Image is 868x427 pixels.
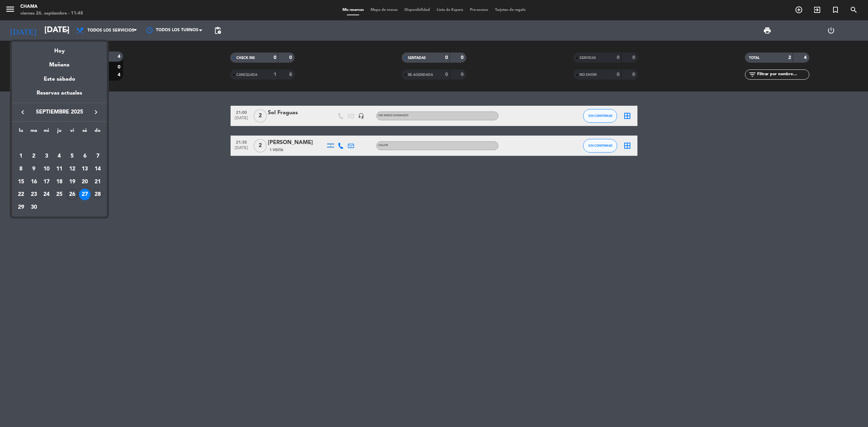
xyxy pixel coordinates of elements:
[53,150,66,163] td: 4 de septiembre de 2025
[53,163,66,176] td: 11 de septiembre de 2025
[66,163,78,175] div: 12
[12,89,107,103] div: Reservas actuales
[19,108,27,116] i: keyboard_arrow_left
[91,127,104,137] th: domingo
[27,163,40,176] td: 9 de septiembre de 2025
[92,176,103,188] div: 21
[15,201,27,214] td: 29 de septiembre de 2025
[92,163,103,175] div: 14
[40,127,53,137] th: miércoles
[66,150,78,162] div: 5
[79,163,91,175] div: 13
[27,201,40,214] td: 30 de septiembre de 2025
[15,137,104,150] td: SEP.
[15,163,27,176] td: 8 de septiembre de 2025
[90,108,102,117] button: keyboard_arrow_right
[15,202,27,213] div: 29
[66,188,79,201] td: 26 de septiembre de 2025
[54,150,65,162] div: 4
[40,150,53,163] td: 3 de septiembre de 2025
[27,150,40,163] td: 2 de septiembre de 2025
[15,176,27,188] div: 15
[12,42,107,56] div: Hoy
[66,127,79,137] th: viernes
[53,188,66,201] td: 25 de septiembre de 2025
[41,176,52,188] div: 17
[12,70,107,89] div: Este sábado
[54,189,65,200] div: 25
[66,150,79,163] td: 5 de septiembre de 2025
[91,163,104,176] td: 14 de septiembre de 2025
[40,163,53,176] td: 10 de septiembre de 2025
[91,176,104,188] td: 21 de septiembre de 2025
[12,56,107,69] div: Mañana
[92,108,100,116] i: keyboard_arrow_right
[91,188,104,201] td: 28 de septiembre de 2025
[15,188,27,201] td: 22 de septiembre de 2025
[27,176,40,188] td: 16 de septiembre de 2025
[41,189,52,200] div: 24
[17,108,29,117] button: keyboard_arrow_left
[15,176,27,188] td: 15 de septiembre de 2025
[79,176,92,188] td: 20 de septiembre de 2025
[15,163,27,175] div: 8
[79,150,92,163] td: 6 de septiembre de 2025
[40,188,53,201] td: 24 de septiembre de 2025
[66,189,78,200] div: 26
[15,150,27,162] div: 1
[28,163,40,175] div: 9
[53,127,66,137] th: jueves
[15,189,27,200] div: 22
[79,176,91,188] div: 20
[27,188,40,201] td: 23 de septiembre de 2025
[54,176,65,188] div: 18
[79,163,92,176] td: 13 de septiembre de 2025
[79,127,92,137] th: sábado
[66,176,79,188] td: 19 de septiembre de 2025
[40,176,53,188] td: 17 de septiembre de 2025
[91,150,104,163] td: 7 de septiembre de 2025
[53,176,66,188] td: 18 de septiembre de 2025
[27,127,40,137] th: martes
[29,108,90,117] span: septiembre 2025
[28,150,40,162] div: 2
[28,176,40,188] div: 16
[66,176,78,188] div: 19
[79,189,91,200] div: 27
[28,202,40,213] div: 30
[54,163,65,175] div: 11
[92,189,103,200] div: 28
[79,188,92,201] td: 27 de septiembre de 2025
[79,150,91,162] div: 6
[15,150,27,163] td: 1 de septiembre de 2025
[41,150,52,162] div: 3
[15,127,27,137] th: lunes
[41,163,52,175] div: 10
[92,150,103,162] div: 7
[28,189,40,200] div: 23
[66,163,79,176] td: 12 de septiembre de 2025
